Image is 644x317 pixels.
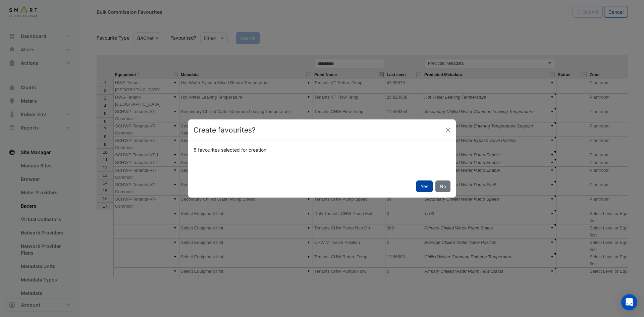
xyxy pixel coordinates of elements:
div: Open Intercom Messenger [621,294,637,310]
div: 5 favourites selected for creation [190,146,454,153]
button: Close [443,125,453,135]
h4: Create favourites? [194,125,256,136]
button: Yes [416,180,433,192]
button: No [435,180,450,192]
